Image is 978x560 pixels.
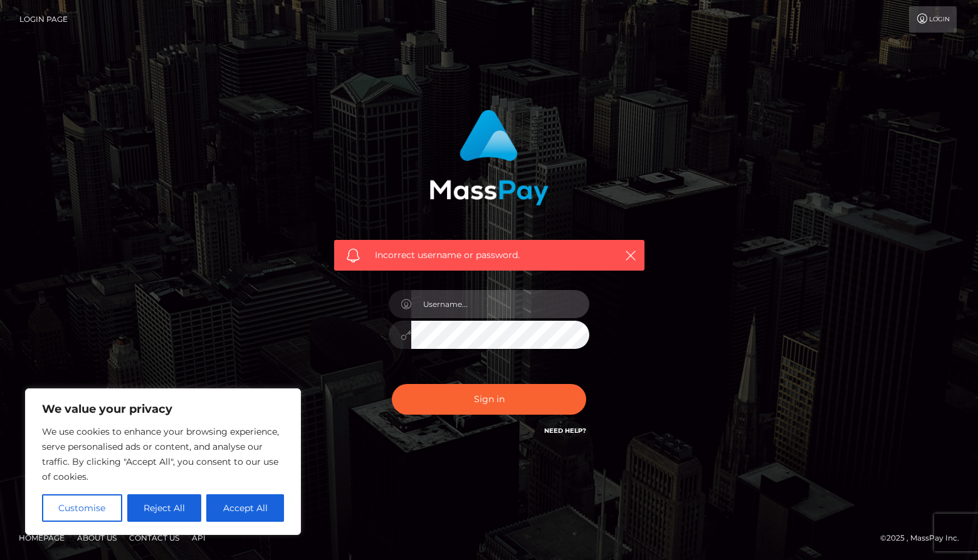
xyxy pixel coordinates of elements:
[909,6,957,33] a: Login
[42,424,284,484] p: We use cookies to enhance your browsing experience, serve personalised ads or content, and analys...
[124,528,184,547] a: Contact Us
[429,110,549,205] img: MassPay Login
[187,528,211,547] a: API
[127,494,202,522] button: Reject All
[72,528,122,547] a: About Us
[544,427,586,435] a: Need Help?
[42,402,284,417] p: We value your privacy
[880,531,969,545] div: © 2025 , MassPay Inc.
[25,388,301,535] div: We value your privacy
[375,249,604,262] span: Incorrect username or password.
[14,528,70,547] a: Homepage
[206,494,284,522] button: Accept All
[411,290,589,318] input: Username...
[42,494,122,522] button: Customise
[392,384,586,415] button: Sign in
[19,6,68,33] a: Login Page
